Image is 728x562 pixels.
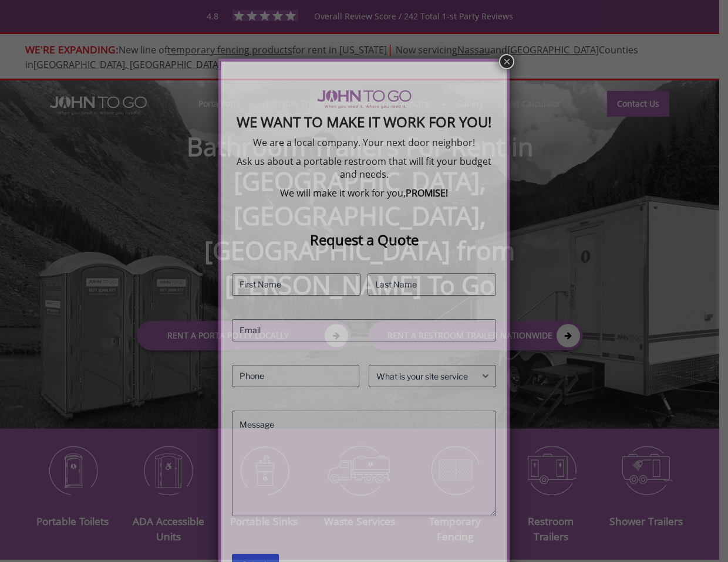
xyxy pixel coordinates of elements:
input: Last Name [368,273,496,296]
p: Ask us about a portable restroom that will fit your budget and needs. [232,155,496,181]
strong: We Want To Make It Work For You! [237,112,491,131]
b: PROMISE! [406,187,448,199]
p: We will make it work for you, [232,187,496,199]
input: Phone [232,365,359,387]
p: We are a local company. Your next door neighbor! [232,136,496,149]
button: Close [499,54,514,69]
img: logo of viptogo [317,90,412,109]
strong: Request a Quote [310,230,419,249]
input: Email [232,319,496,341]
input: First Name [232,273,360,296]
